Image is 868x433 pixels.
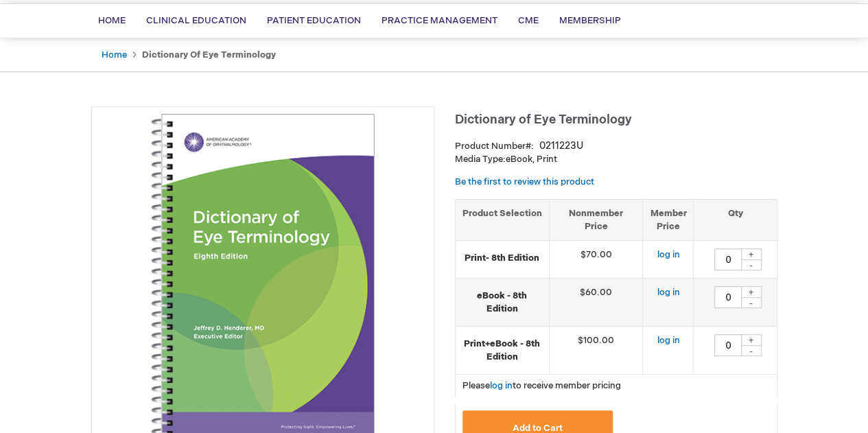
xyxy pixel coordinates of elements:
strong: Print+eBook - 8th Edition [462,338,542,363]
th: Nonmember Price [549,199,643,240]
strong: Product Number [455,141,534,152]
a: log in [657,249,679,260]
p: eBook, Print [455,153,777,166]
th: Member Price [643,199,694,240]
td: $70.00 [549,241,643,279]
strong: Print- 8th Edition [462,252,542,265]
th: Qty [694,199,777,240]
span: Dictionary of Eye Terminology [455,113,632,127]
a: log in [657,335,679,346]
th: Product Selection [456,199,550,240]
a: Home [102,49,127,60]
input: Qty [714,248,742,270]
span: Clinical Education [146,15,246,26]
span: CME [518,15,539,26]
div: + [741,248,762,260]
span: Membership [559,15,621,26]
span: Home [98,15,126,26]
div: + [741,286,762,298]
input: Qty [714,334,742,356]
td: $60.00 [549,279,643,327]
div: - [741,259,762,270]
strong: Media Type: [455,154,506,165]
div: - [741,297,762,308]
strong: eBook - 8th Edition [462,290,542,315]
td: $100.00 [549,327,643,375]
span: Patient Education [267,15,361,26]
strong: Dictionary of Eye Terminology [142,49,276,60]
a: log in [657,287,679,298]
input: Qty [714,286,742,308]
a: Be the first to review this product [455,176,594,187]
span: Please to receive member pricing [462,380,621,391]
a: log in [490,380,513,391]
div: - [741,345,762,356]
span: Practice Management [382,15,497,26]
div: + [741,334,762,346]
div: 0211223U [539,139,583,153]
